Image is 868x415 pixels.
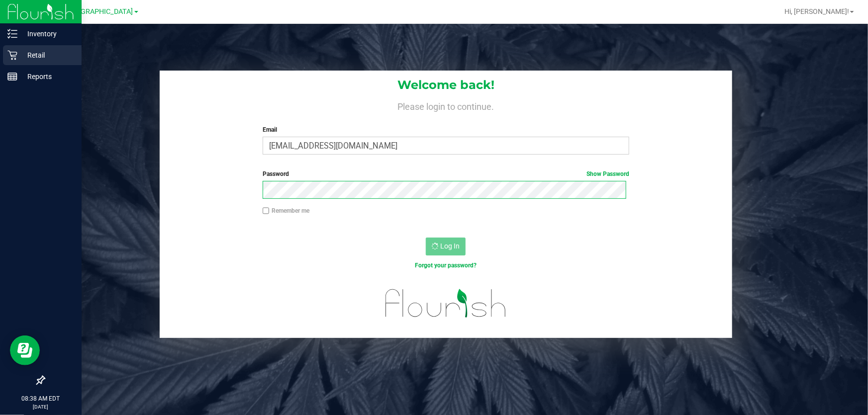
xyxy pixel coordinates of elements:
p: Retail [17,49,77,61]
inline-svg: Inventory [7,29,17,39]
label: Remember me [263,206,309,215]
p: Inventory [17,28,77,40]
iframe: Resource center [10,335,40,365]
p: [DATE] [4,403,77,411]
button: Log In [426,238,466,255]
input: Remember me [263,207,270,214]
span: Hi, [PERSON_NAME]! [784,7,849,15]
span: Password [263,170,289,177]
img: flourish_logo.svg [375,280,518,327]
label: Email [263,125,630,134]
span: Log In [440,242,460,250]
h1: Welcome back! [160,79,732,91]
inline-svg: Retail [7,50,17,60]
span: [GEOGRAPHIC_DATA] [65,7,133,16]
a: Forgot your password? [415,262,477,269]
p: 08:38 AM EDT [4,394,77,403]
inline-svg: Reports [7,72,17,82]
p: Reports [17,71,77,83]
h4: Please login to continue. [160,99,732,111]
a: Show Password [586,170,629,177]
